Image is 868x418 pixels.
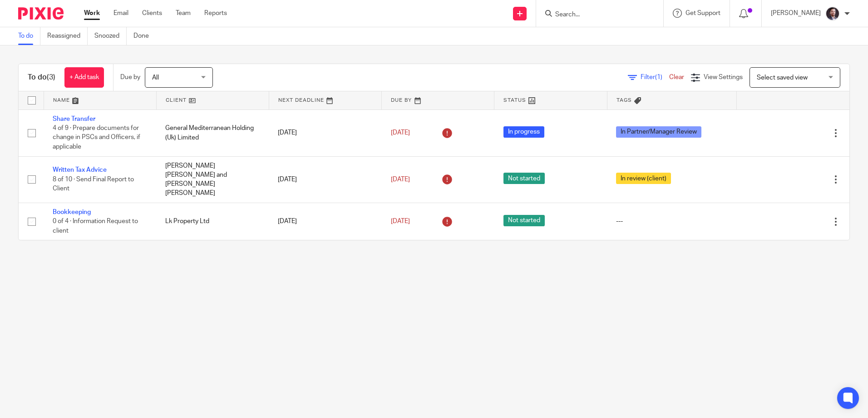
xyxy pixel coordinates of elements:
[503,126,544,138] span: In progress
[156,156,269,203] td: [PERSON_NAME] [PERSON_NAME] and [PERSON_NAME] [PERSON_NAME]
[686,10,720,16] span: Get Support
[391,176,410,183] span: [DATE]
[64,67,104,88] a: + Add task
[53,125,140,150] span: 4 of 9 · Prepare documents for change in PSCs and Officers, if applicable
[269,109,381,156] td: [DATE]
[28,73,55,82] h1: To do
[152,75,159,81] span: All
[84,9,100,18] a: Work
[757,75,808,81] span: Select saved view
[655,74,662,80] span: (1)
[120,73,140,82] p: Due by
[47,74,55,81] span: (3)
[142,9,162,18] a: Clients
[669,74,684,80] a: Clear
[269,156,381,203] td: [DATE]
[616,98,632,103] span: Tags
[18,27,40,45] a: To do
[53,116,95,122] a: Share Transfer
[641,74,669,80] span: Filter
[616,173,671,184] span: In review (client)
[176,9,191,18] a: Team
[113,9,128,18] a: Email
[204,9,227,18] a: Reports
[503,173,545,184] span: Not started
[771,9,821,18] p: [PERSON_NAME]
[133,27,156,45] a: Done
[616,126,701,138] span: In Partner/Manager Review
[156,109,269,156] td: General Mediterranean Holding (Uk) Limited
[825,6,840,21] img: Capture.PNG
[391,218,410,224] span: [DATE]
[554,11,636,19] input: Search
[269,203,381,240] td: [DATE]
[53,167,107,173] a: Written Tax Advice
[156,203,269,240] td: Lk Property Ltd
[704,74,743,80] span: View Settings
[616,217,728,226] div: ---
[53,209,91,215] a: Bookkeeping
[94,27,127,45] a: Snoozed
[503,215,545,226] span: Not started
[53,176,134,192] span: 8 of 10 · Send Final Report to Client
[391,129,410,136] span: [DATE]
[47,27,88,45] a: Reassigned
[18,7,64,20] img: Pixie
[53,218,138,234] span: 0 of 4 · Information Request to client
